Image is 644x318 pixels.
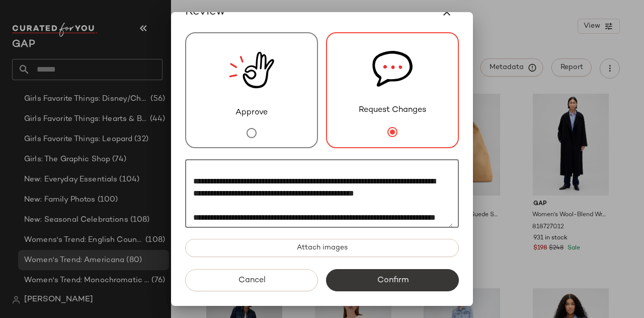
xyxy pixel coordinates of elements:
[296,244,348,252] span: Attach images
[185,4,225,20] span: Review
[372,33,413,104] img: svg%3e
[359,104,426,116] span: Request Changes
[235,107,268,119] span: Approve
[185,269,318,291] button: Cancel
[376,276,408,285] span: Confirm
[185,239,459,257] button: Attach images
[229,33,274,107] img: review_new_snapshot.RGmwQ69l.svg
[237,276,265,285] span: Cancel
[326,269,459,291] button: Confirm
